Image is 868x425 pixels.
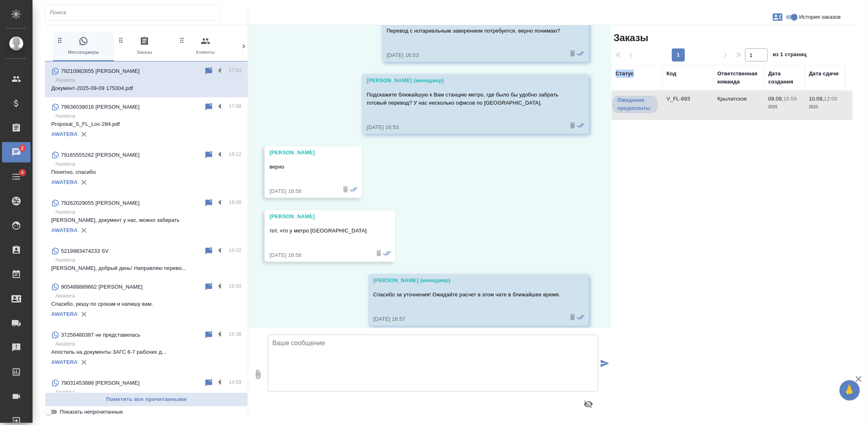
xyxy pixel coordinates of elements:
[204,198,214,208] div: Пометить непрочитанным
[55,256,241,264] p: Awatera
[229,198,242,206] p: 16:06
[51,168,241,176] p: Понятно, спасибо
[269,187,333,195] div: [DATE] 16:56
[768,7,787,27] button: Заявки
[78,356,90,368] button: Удалить привязку
[662,91,713,119] td: V_FL-893
[55,388,241,396] p: Awatera
[51,179,78,185] a: AWATERA
[61,379,140,387] p: 79031453888 [PERSON_NAME]
[773,50,807,61] span: из 1 страниц
[78,308,90,320] button: Удалить привязку
[55,208,241,216] p: Awatera
[229,150,242,158] p: 16:12
[840,380,860,401] button: 🙏
[617,96,653,112] p: Ожидание предоплаты
[60,408,123,416] span: Показать непрочитанные
[229,378,242,386] p: 14:59
[783,96,797,102] p: 16:58
[2,166,31,187] a: 4
[579,394,598,414] button: Предпросмотр
[51,216,241,224] p: [PERSON_NAME], документ у нас, можно забирать
[229,330,242,338] p: 15:38
[269,251,367,259] div: [DATE] 16:56
[204,330,214,340] div: Пометить непрочитанным
[51,84,241,92] p: Документ-2025-09-09 175304.pdf
[768,96,783,102] p: 09.09,
[45,241,248,277] div: 5219983474233 SV16:02Awatera[PERSON_NAME], добрый день! Направляю перево...
[61,247,109,255] p: 5219983474233 SV
[45,373,248,421] div: 79031453888 [PERSON_NAME]14:59AwateraСпасибо!AWATERA
[45,97,248,145] div: 79636038016 [PERSON_NAME]17:08AwateraProposal_S_FL_Loc-284.pdfAWATERA
[45,392,248,407] button: Пометить все прочитанными
[387,51,560,59] div: [DATE] 16:53
[61,67,140,75] p: 79210982655 [PERSON_NAME]
[373,291,560,299] p: Спасибо за уточнения! Ожидайте расчет в этом чате в ближайшее время.
[55,160,241,168] p: Awatera
[269,227,367,235] p: тот, что у метро [GEOGRAPHIC_DATA]
[387,27,560,35] p: Перевод с нотариальным заверением потребуется, верно понимаю?
[178,36,186,44] svg: Зажми и перетащи, чтобы поменять порядок вкладок
[61,103,140,111] p: 79636038016 [PERSON_NAME]
[367,123,560,131] div: [DATE] 16:53
[229,102,242,110] p: 17:08
[61,199,140,207] p: 79262029055 [PERSON_NAME]
[78,224,90,237] button: Удалить привязку
[367,77,560,85] div: [PERSON_NAME] (менеджер)
[824,96,837,102] p: 12:00
[61,283,142,291] p: 905488889662 [PERSON_NAME]
[768,103,801,111] p: 2025
[178,36,233,56] span: Клиенты
[799,13,841,21] span: История заказов
[49,395,243,404] span: Пометить все прочитанными
[78,128,90,140] button: Удалить привязку
[51,359,78,365] a: AWATERA
[55,340,241,348] p: Awatera
[269,163,333,171] p: верно
[55,112,241,120] p: Awatera
[204,102,214,112] div: Пометить непрочитанным
[51,348,241,356] p: Апостиль на документы ЗАГС 6-7 рабочих д...
[269,149,333,157] div: [PERSON_NAME]
[16,169,28,177] span: 4
[229,246,242,254] p: 16:02
[809,70,839,78] div: Дата сдачи
[713,91,764,119] td: Крылатское
[269,212,367,221] div: [PERSON_NAME]
[843,382,857,399] span: 🙏
[78,176,90,188] button: Удалить привязку
[768,70,801,86] div: Дата создания
[55,76,241,84] p: Awatera
[204,282,214,292] div: Пометить непрочитанным
[50,7,220,18] input: Поиск
[117,36,172,56] span: Заказы
[61,151,140,159] p: 79165555262 [PERSON_NAME]
[51,120,241,128] p: Proposal_S_FL_Loc-284.pdf
[204,246,214,256] div: Пометить непрочитанным
[56,36,64,44] svg: Зажми и перетащи, чтобы поменять порядок вкладок
[616,70,634,78] div: Статус
[56,36,111,56] span: Мессенджеры
[51,311,78,317] a: AWATERA
[45,145,248,193] div: 79165555262 [PERSON_NAME]16:12AwateraПонятно, спасибоAWATERA
[612,31,648,44] span: Заказы
[809,96,824,102] p: 10.09,
[2,142,31,162] a: 2
[204,378,214,388] div: Пометить непрочитанным
[373,276,560,285] div: [PERSON_NAME] (менеджер)
[204,66,214,76] div: Пометить непрочитанным
[16,144,28,152] span: 2
[51,300,241,308] p: Спасибо, решу по срокам и напишу вам.
[367,91,560,107] p: Подскажите ближайшую к Вам станцию метро, где было бы удобно забрать готовый перевод? У нас неско...
[45,193,248,241] div: 79262029055 [PERSON_NAME]16:06Awatera[PERSON_NAME], документ у нас, можно забиратьAWATERA
[229,66,242,74] p: 17:53
[45,277,248,325] div: 905488889662 [PERSON_NAME]15:50AwateraСпасибо, решу по срокам и напишу вам.AWATERA
[717,70,760,86] div: Ответственная команда
[239,36,247,44] svg: Зажми и перетащи, чтобы поменять порядок вкладок
[51,227,78,233] a: AWATERA
[45,325,248,373] div: 37256480387 не представилась15:38AwateraАпостиль на документы ЗАГС 6-7 рабочих д...AWATERA
[204,150,214,160] div: Пометить непрочитанным
[51,264,241,272] p: [PERSON_NAME], добрый день! Направляю перево...
[809,103,842,111] p: 2025
[239,36,294,56] span: Входящие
